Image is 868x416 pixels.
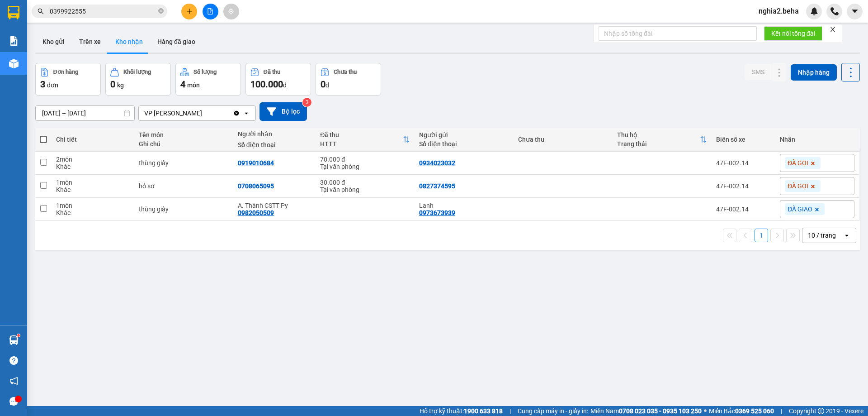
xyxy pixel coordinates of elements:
[847,4,863,19] button: caret-down
[808,231,836,240] div: 10 / trang
[56,179,129,186] div: 1 món
[818,408,824,414] span: copyright
[17,334,20,337] sup: 1
[419,140,509,148] div: Số điện thoại
[50,6,156,16] input: Tìm tên, số ĐT hoặc mã đơn
[193,69,217,75] div: Số lượng
[36,106,134,120] input: Select a date range.
[781,406,782,416] span: |
[755,229,768,242] button: 1
[764,26,822,41] button: Kết nối tổng đài
[716,159,771,167] div: 47F-002.14
[158,7,164,16] span: close-circle
[751,5,806,17] span: nghia2.beha
[8,6,19,19] img: logo-vxr
[139,131,229,139] div: Tên món
[518,136,608,143] div: Chưa thu
[302,98,311,107] sup: 3
[613,128,712,152] th: Toggle SortBy
[56,209,129,216] div: Khác
[40,79,45,90] span: 3
[771,29,815,38] span: Kết nối tổng đài
[9,36,19,46] img: solution-icon
[9,356,18,365] span: question-circle
[509,406,511,416] span: |
[238,209,274,216] div: 0982050509
[238,159,274,167] div: 0919010684
[830,7,839,15] img: phone-icon
[788,159,808,167] span: ĐÃ GỌI
[791,64,837,81] button: Nhập hàng
[780,136,854,143] div: Nhãn
[238,141,311,148] div: Số điện thoại
[53,69,78,75] div: Đơn hàng
[619,407,702,415] strong: 0708 023 035 - 0935 103 250
[9,335,19,345] img: warehouse-icon
[105,63,171,96] button: Khối lượng0kg
[830,26,836,33] span: close
[175,63,241,96] button: Số lượng4món
[617,140,700,148] div: Trạng thái
[320,131,403,139] div: Đã thu
[181,4,197,19] button: plus
[788,205,812,213] span: ĐÃ GIAO
[320,186,410,193] div: Tại văn phòng
[56,186,129,193] div: Khác
[851,7,859,15] span: caret-down
[264,69,280,75] div: Đã thu
[123,69,151,75] div: Khối lượng
[228,8,234,14] span: aim
[334,69,357,75] div: Chưa thu
[283,81,287,89] span: đ
[419,159,455,167] div: 0934023032
[139,206,229,213] div: thùng giấy
[419,202,509,209] div: Lanh
[35,31,72,53] button: Kho gửi
[144,109,202,118] div: VP [PERSON_NAME]
[316,128,415,152] th: Toggle SortBy
[9,377,18,385] span: notification
[117,81,124,89] span: kg
[56,202,129,209] div: 1 món
[325,81,329,89] span: đ
[617,131,700,139] div: Thu hộ
[243,110,250,117] svg: open
[704,409,707,413] span: ⚪️
[709,406,774,416] span: Miền Bắc
[110,79,115,90] span: 0
[35,63,101,96] button: Đơn hàng3đơn
[320,163,410,170] div: Tại văn phòng
[139,140,229,148] div: Ghi chú
[716,182,771,190] div: 47F-002.14
[108,31,150,53] button: Kho nhận
[590,406,702,416] span: Miền Nam
[203,4,218,19] button: file-add
[158,8,164,14] span: close-circle
[419,182,455,190] div: 0827374595
[72,31,108,53] button: Trên xe
[320,179,410,186] div: 30.000 đ
[745,64,772,80] button: SMS
[843,232,850,239] svg: open
[233,110,240,117] svg: Clear value
[464,407,503,415] strong: 1900 633 818
[716,136,771,143] div: Biển số xe
[420,406,503,416] span: Hỗ trợ kỹ thuật:
[788,182,808,190] span: ĐÃ GỌI
[186,8,193,14] span: plus
[320,156,410,163] div: 70.000 đ
[56,136,129,143] div: Chi tiết
[223,4,239,19] button: aim
[599,26,757,41] input: Nhập số tổng đài
[9,397,18,406] span: message
[250,79,283,90] span: 100.000
[321,79,325,90] span: 0
[56,156,129,163] div: 2 món
[9,59,19,68] img: warehouse-icon
[139,159,229,167] div: thùng giấy
[238,130,311,138] div: Người nhận
[187,81,200,89] span: món
[735,407,774,415] strong: 0369 525 060
[203,109,204,118] input: Selected VP PHÚ YÊN.
[180,79,185,90] span: 4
